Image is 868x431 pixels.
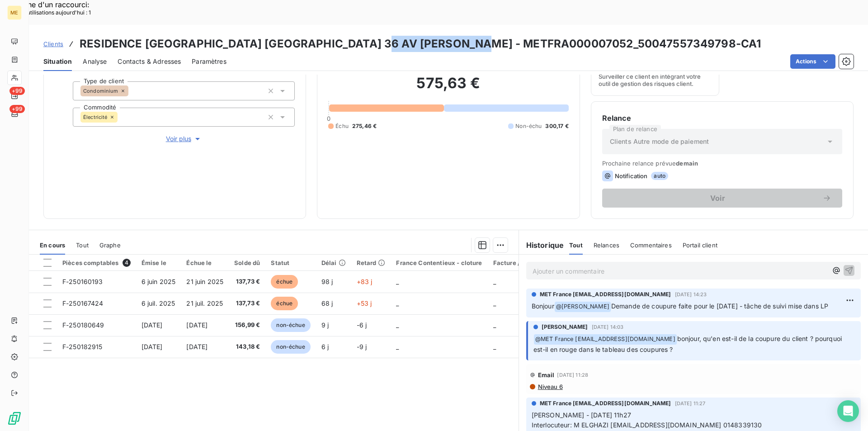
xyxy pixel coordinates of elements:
[335,122,349,130] span: Échu
[615,172,648,180] span: Notification
[532,411,631,419] span: [PERSON_NAME] - [DATE] 11h27
[651,172,668,180] span: auto
[357,278,373,285] span: +83 j
[396,278,399,285] span: _
[602,189,842,208] button: Voir
[613,194,822,202] span: Voir
[118,113,125,121] input: Ajouter une valeur
[352,122,377,130] span: 275,46 €
[594,242,619,249] span: Relances
[9,87,25,95] span: +99
[271,340,310,354] span: non-échue
[538,371,555,379] span: Email
[683,242,717,249] span: Portail client
[271,297,298,310] span: échue
[532,302,554,310] span: Bonjour
[357,259,386,266] div: Retard
[515,122,542,130] span: Non-échu
[186,321,208,329] span: [DATE]
[396,321,399,329] span: _
[676,160,698,167] span: demain
[43,39,63,48] a: Clients
[62,259,131,267] div: Pièces comptables
[43,57,72,66] span: Situation
[83,88,118,94] span: Condominium
[357,299,372,307] span: +53 j
[533,335,844,353] span: bonjour, qu'en est-il de la coupure du client ? pourquoi est-il en rouge dans le tableau des coup...
[790,54,835,69] button: Actions
[234,259,260,266] div: Solde dû
[186,299,223,307] span: 21 juil. 2025
[123,259,131,267] span: 4
[534,334,677,345] span: @ MET France [EMAIL_ADDRESS][DOMAIN_NAME]
[186,259,223,266] div: Échue le
[610,137,709,146] span: Clients Autre mode de paiement
[321,343,329,350] span: 6 j
[611,302,828,310] span: Demande de coupure faite pour le [DATE] - tâche de suivi mise dans LP
[327,115,330,122] span: 0
[142,278,176,285] span: 6 juin 2025
[234,277,260,286] span: 137,73 €
[592,324,624,330] span: [DATE] 14:03
[62,278,103,285] span: F-250160193
[99,242,121,249] span: Graphe
[357,343,367,350] span: -9 j
[192,57,226,66] span: Paramètres
[493,278,496,285] span: _
[837,400,859,422] div: Open Intercom Messenger
[62,321,104,329] span: F-250180649
[166,134,202,143] span: Voir plus
[569,242,583,249] span: Tout
[234,342,260,351] span: 143,18 €
[396,299,399,307] span: _
[396,343,399,350] span: _
[630,242,672,249] span: Commentaires
[540,399,671,407] span: MET France [EMAIL_ADDRESS][DOMAIN_NAME]
[80,36,761,52] h3: RESIDENCE [GEOGRAPHIC_DATA] [GEOGRAPHIC_DATA] 36 AV [PERSON_NAME] - METFRA000007052_5004755734979...
[128,87,136,95] input: Ajouter une valeur
[396,259,482,266] div: France Contentieux - cloture
[493,299,496,307] span: _
[83,114,108,120] span: Électricité
[43,40,63,47] span: Clients
[357,321,367,329] span: -6 j
[83,57,107,66] span: Analyse
[271,275,298,289] span: échue
[271,259,310,266] div: Statut
[321,259,346,266] div: Délai
[40,242,65,249] span: En cours
[545,122,568,130] span: 300,17 €
[321,299,333,307] span: 68 j
[542,323,588,331] span: [PERSON_NAME]
[540,290,671,298] span: MET France [EMAIL_ADDRESS][DOMAIN_NAME]
[328,74,568,101] h2: 575,63 €
[493,321,496,329] span: _
[142,259,176,266] div: Émise le
[7,411,22,426] img: Logo LeanPay
[557,372,588,378] span: [DATE] 11:28
[271,318,310,332] span: non-échue
[675,401,706,406] span: [DATE] 11:27
[9,105,25,113] span: +99
[142,299,175,307] span: 6 juil. 2025
[62,299,104,307] span: F-250167424
[321,321,329,329] span: 9 j
[493,259,555,266] div: Facture / Echéancier
[675,292,707,297] span: [DATE] 14:23
[186,278,223,285] span: 21 juin 2025
[493,343,496,350] span: _
[602,113,842,123] h6: Relance
[142,321,163,329] span: [DATE]
[321,278,333,285] span: 98 j
[537,383,563,390] span: Niveau 6
[142,343,163,350] span: [DATE]
[73,134,295,144] button: Voir plus
[62,343,103,350] span: F-250182915
[234,299,260,308] span: 137,73 €
[555,302,611,312] span: @ [PERSON_NAME]
[519,240,564,251] h6: Historique
[602,160,842,167] span: Prochaine relance prévue
[118,57,181,66] span: Contacts & Adresses
[186,343,208,350] span: [DATE]
[234,321,260,330] span: 156,99 €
